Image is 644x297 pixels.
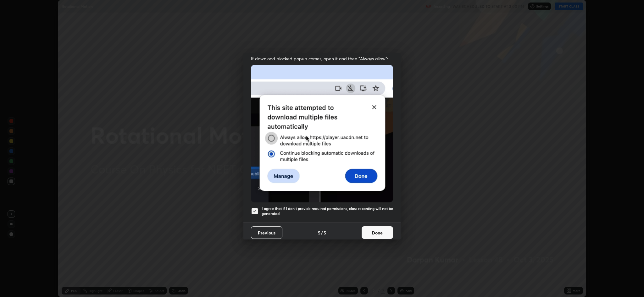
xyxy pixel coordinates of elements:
h4: / [321,229,323,236]
button: Done [362,226,393,239]
h4: 5 [324,229,326,236]
h5: I agree that if I don't provide required permissions, class recording will not be generated [262,206,393,216]
span: If download blocked popup comes, open it and then "Always allow": [251,56,393,62]
h4: 5 [318,229,320,236]
button: Previous [251,226,282,239]
img: downloads-permission-blocked.gif [251,65,393,202]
